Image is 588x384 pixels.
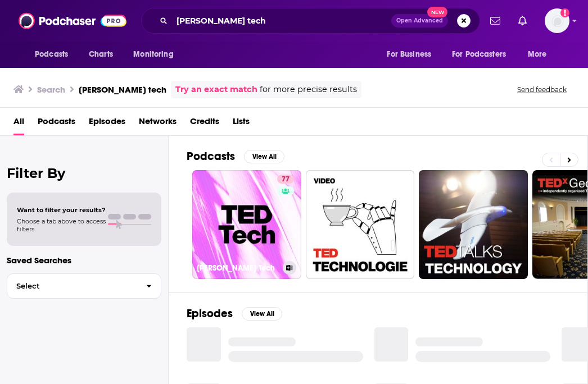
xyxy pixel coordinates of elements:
span: More [528,47,547,62]
div: Search podcasts, credits, & more... [141,8,480,34]
a: PodcastsView All [187,149,284,163]
h3: Search [37,84,65,95]
p: Saved Searches [7,255,161,266]
span: Want to filter your results? [17,206,106,214]
button: Send feedback [514,85,570,94]
h2: Episodes [187,307,233,321]
button: open menu [520,44,561,65]
span: For Podcasters [452,47,506,62]
span: Monitoring [133,47,173,62]
a: Networks [139,112,177,135]
button: open menu [27,44,83,65]
span: Podcasts [35,47,68,62]
span: Logged in as gabriellaippaso [545,8,569,33]
h3: [PERSON_NAME] Tech [197,263,278,273]
a: EpisodesView All [187,307,282,321]
a: Credits [190,112,219,135]
button: open menu [125,44,188,65]
span: for more precise results [260,83,357,96]
button: open menu [379,44,445,65]
span: Select [7,282,137,290]
button: View All [242,307,282,321]
a: Lists [233,112,250,135]
a: Show notifications dropdown [514,11,531,30]
a: All [13,112,24,135]
button: Show profile menu [545,8,569,33]
h3: [PERSON_NAME] tech [79,84,166,95]
span: 77 [282,174,290,185]
span: For Business [387,47,431,62]
button: Select [7,273,161,299]
a: Show notifications dropdown [486,11,505,30]
button: Open AdvancedNew [391,14,448,28]
input: Search podcasts, credits, & more... [172,12,391,30]
span: Open Advanced [396,18,443,24]
a: Charts [82,44,120,65]
a: Episodes [89,112,125,135]
a: Podcasts [38,112,75,135]
a: 77 [277,175,294,184]
span: New [427,7,447,17]
span: Charts [89,47,113,62]
a: 77[PERSON_NAME] Tech [192,170,301,279]
svg: Add a profile image [560,8,569,17]
img: Podchaser - Follow, Share and Rate Podcasts [19,10,126,31]
a: Try an exact match [175,83,257,96]
h2: Podcasts [187,149,235,163]
h2: Filter By [7,165,161,181]
span: Choose a tab above to access filters. [17,217,106,233]
button: View All [244,150,284,163]
button: open menu [445,44,522,65]
img: User Profile [545,8,569,33]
